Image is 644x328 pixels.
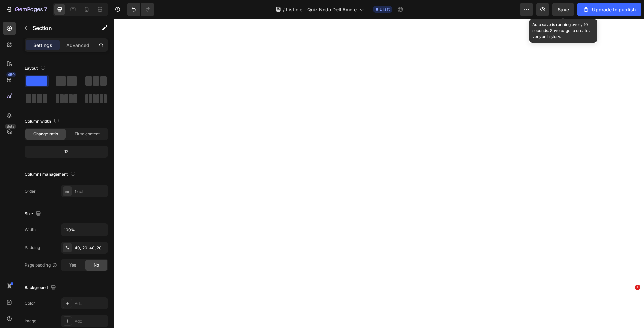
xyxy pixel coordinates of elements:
span: Yes [69,262,76,268]
span: Change ratio [33,131,58,137]
iframe: Intercom live chat [621,295,637,311]
div: Width [25,227,36,233]
span: No [94,262,99,268]
div: Padding [25,245,40,251]
div: 1 col [75,188,106,195]
div: Upgrade to publish [583,6,636,13]
div: Undo/Redo [127,3,154,16]
div: Column width [25,117,60,126]
div: 12 [26,147,107,156]
p: Section [33,24,88,32]
p: Advanced [66,42,89,49]
span: 1 [635,285,640,290]
span: Fit to content [75,131,100,137]
div: Background [25,283,57,293]
div: 450 [6,72,16,77]
span: Save [558,7,569,12]
p: 7 [44,5,47,14]
div: 40, 20, 40, 20 [75,245,106,251]
div: Order [25,188,36,194]
span: Draft [380,6,390,12]
button: 7 [3,3,50,16]
div: Color [25,300,35,306]
span: / [283,6,285,13]
button: Save [552,3,574,16]
div: Add... [75,301,106,307]
div: Size [25,209,42,219]
iframe: Design area [114,19,644,328]
input: Auto [61,224,108,236]
div: Add... [75,318,106,324]
div: Columns management [25,170,77,179]
button: Upgrade to publish [577,3,641,16]
div: Beta [5,124,16,129]
span: Listicle - Quiz Nodo Dell'Amore [286,6,357,13]
div: Image [25,318,36,324]
p: Settings [33,42,52,49]
div: Layout [25,64,47,73]
div: Page padding [25,262,57,268]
